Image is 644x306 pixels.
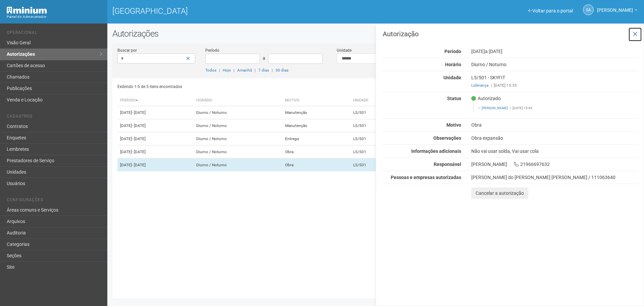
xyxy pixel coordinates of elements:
a: Liderança [471,83,488,88]
span: - [DATE] [132,163,146,167]
td: L5/501 [351,119,401,132]
span: - [DATE] [132,110,146,115]
td: Manutenção [282,106,351,119]
span: Silvio Anjos [597,1,633,13]
th: Período [117,95,194,106]
span: | [233,68,234,73]
label: Buscar por [117,47,137,53]
button: Cancelar a autorização [471,187,528,199]
strong: Informações adicionais [411,148,461,154]
strong: Período [444,49,461,54]
li: Operacional [7,30,102,37]
td: Obra [282,159,351,172]
td: Diurno / Noturno [194,145,282,159]
div: Diurno / Noturno [466,61,644,68]
strong: Horário [445,62,461,67]
td: Diurno / Noturno [194,132,282,145]
span: | [491,83,492,88]
li: Configurações [7,198,102,205]
div: [PERSON_NAME] 21966697632 [466,161,644,167]
span: a [263,55,265,61]
strong: Unidade [443,75,461,80]
a: [PERSON_NAME] [597,8,637,14]
span: - [DATE] [132,149,146,154]
th: Horário [194,95,282,106]
span: | [219,68,220,73]
span: Autorizado [471,95,501,101]
strong: Status [447,96,461,101]
div: Obra expansão [466,135,644,141]
div: Painel do Administrador [7,14,102,20]
a: Todos [205,68,216,73]
td: [DATE] [117,119,194,132]
h1: [GEOGRAPHIC_DATA] [112,7,371,15]
label: Período [205,47,219,53]
div: [DATE] [466,48,644,54]
td: Diurno / Noturno [194,159,282,172]
td: [DATE] [117,106,194,119]
th: Unidade [351,95,401,106]
span: | [255,68,256,73]
a: [PERSON_NAME] [482,106,508,110]
a: Hoje [223,68,231,73]
td: [DATE] [117,159,194,172]
td: [DATE] [117,145,194,159]
td: Manutenção [282,119,351,132]
li: Cadastros [7,114,102,121]
a: SA [583,4,594,15]
td: L5/501 [351,159,401,172]
td: L5/501 [351,145,401,159]
img: Minium [7,7,47,14]
a: Voltar para o portal [528,8,573,13]
span: | [510,106,511,110]
th: Motivo [282,95,351,106]
label: Unidade [337,47,352,53]
div: L5/501 - SKYFIT [466,75,644,88]
strong: Motivo [446,122,461,128]
a: Amanhã [237,68,252,73]
strong: Pessoas e empresas autorizadas [391,175,461,180]
td: Entrega [282,132,351,145]
h2: Autorizações [112,29,639,39]
a: 30 dias [275,68,288,73]
td: [DATE] [117,132,194,145]
td: Diurno / Noturno [194,119,282,132]
strong: Observações [433,135,461,141]
div: [PERSON_NAME] do [PERSON_NAME] [PERSON_NAME] / 111063640 [471,174,639,180]
td: Obra [282,145,351,159]
footer: [DATE] 15:43 [478,106,635,111]
span: - [DATE] [132,136,146,141]
span: | [272,68,273,73]
div: Não vai usar solda, Vai usar cola [466,148,644,154]
div: [DATE] 15:35 [471,82,639,88]
div: Exibindo 1-5 de 5 itens encontrados [117,82,374,92]
div: Obra [466,122,644,128]
td: Diurno / Noturno [194,106,282,119]
span: - [DATE] [132,123,146,128]
span: a [DATE] [485,49,502,54]
td: L5/501 [351,132,401,145]
h3: Autorização [383,31,639,37]
td: L5/501 [351,106,401,119]
strong: Responsável [434,162,461,167]
a: 7 dias [258,68,269,73]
